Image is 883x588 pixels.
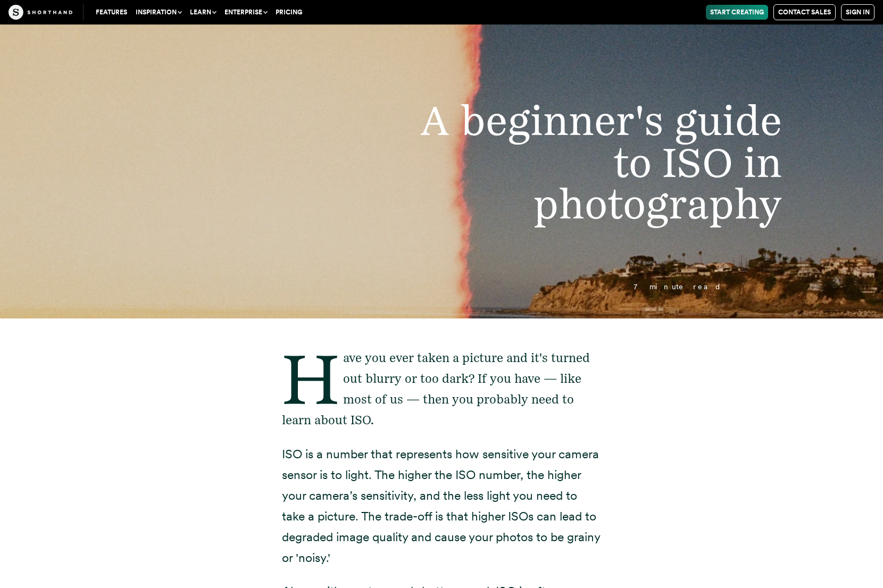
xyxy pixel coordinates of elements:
a: Contact Sales [773,4,836,20]
p: ISO is a number that represents how sensitive your camera sensor is to light. The higher the ISO ... [282,444,601,569]
a: Features [91,5,131,20]
p: Have you ever taken a picture and it's turned out blurry or too dark? If you have — like most of ... [282,348,601,431]
button: Inspiration [131,5,186,20]
button: Enterprise [220,5,271,20]
h1: A beginner's guide to ISO in photography [381,99,803,224]
a: Pricing [271,5,306,20]
img: The Craft [9,5,72,20]
a: Start Creating [706,5,768,20]
p: 7 minute read [140,283,743,291]
a: Sign in [841,4,874,20]
button: Learn [186,5,220,20]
